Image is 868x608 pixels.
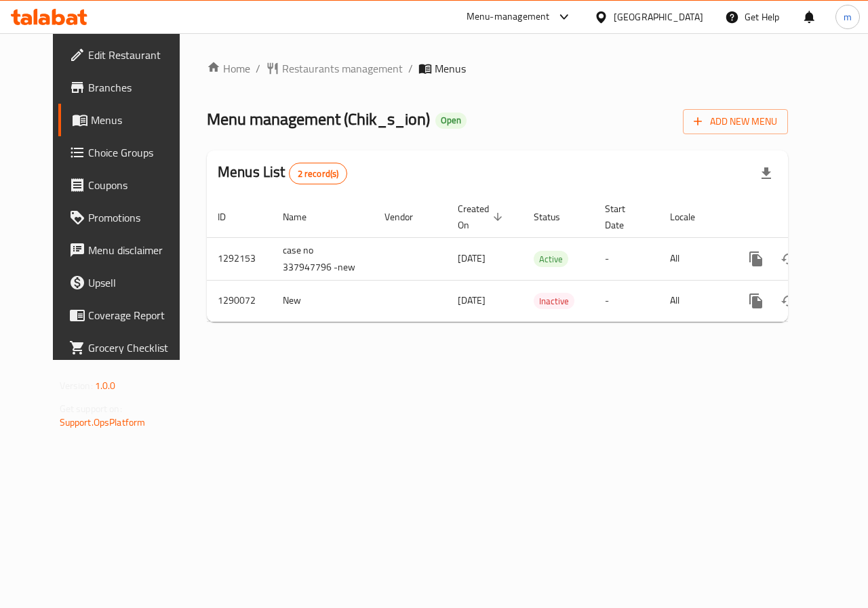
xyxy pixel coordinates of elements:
td: All [659,237,729,280]
a: Promotions [58,201,198,234]
td: case no 337947796 -new [272,237,374,280]
a: Coverage Report [58,299,198,331]
button: Change Status [772,243,805,275]
a: Menu disclaimer [58,234,198,266]
span: Vendor [384,209,431,225]
span: 1.0.0 [95,377,116,394]
span: m [844,9,852,24]
span: Start Date [605,201,643,233]
nav: breadcrumb [207,60,788,77]
div: Total records count [289,163,348,184]
span: Branches [88,79,187,96]
a: Support.OpsPlatform [60,413,146,431]
td: 1290072 [207,280,272,321]
span: Menu management ( Chik_s_ion ) [207,104,430,134]
div: Open [435,113,467,129]
span: Menus [91,112,187,128]
a: Upsell [58,266,198,299]
span: 2 record(s) [290,167,347,180]
span: Active [534,251,568,267]
li: / [256,60,260,77]
span: Locale [670,209,713,225]
span: ID [218,209,243,225]
a: Restaurants management [266,60,403,77]
span: Promotions [88,209,187,226]
span: Coupons [88,177,187,193]
a: Menus [58,104,198,136]
div: Active [534,251,568,267]
td: - [594,237,659,280]
span: [DATE] [458,249,486,267]
a: Choice Groups [58,136,198,169]
div: Menu-management [467,9,550,25]
span: Restaurants management [282,60,403,77]
button: more [740,243,772,275]
td: - [594,280,659,321]
span: Name [283,209,324,225]
span: Get support on: [60,400,122,418]
button: more [740,285,772,317]
span: Menu disclaimer [88,242,187,258]
td: 1292153 [207,237,272,280]
a: Edit Restaurant [58,39,198,71]
h2: Menus List [218,162,347,184]
a: Home [207,60,250,77]
span: Menus [435,60,466,77]
span: Upsell [88,275,187,291]
div: Export file [750,157,783,190]
div: [GEOGRAPHIC_DATA] [614,9,703,24]
td: All [659,280,729,321]
span: Inactive [534,293,574,309]
span: Open [435,115,467,126]
a: Coupons [58,169,198,201]
td: New [272,280,374,321]
li: / [408,60,413,77]
span: Add New Menu [694,113,777,130]
a: Branches [58,71,198,104]
span: Edit Restaurant [88,47,187,63]
button: Change Status [772,285,805,317]
button: Add New Menu [683,109,788,134]
span: Version: [60,377,93,394]
div: Inactive [534,293,574,309]
span: Status [534,209,578,225]
span: [DATE] [458,291,486,309]
span: Created On [458,201,507,233]
span: Choice Groups [88,144,187,161]
span: Coverage Report [88,307,187,323]
span: Grocery Checklist [88,340,187,356]
a: Grocery Checklist [58,331,198,364]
